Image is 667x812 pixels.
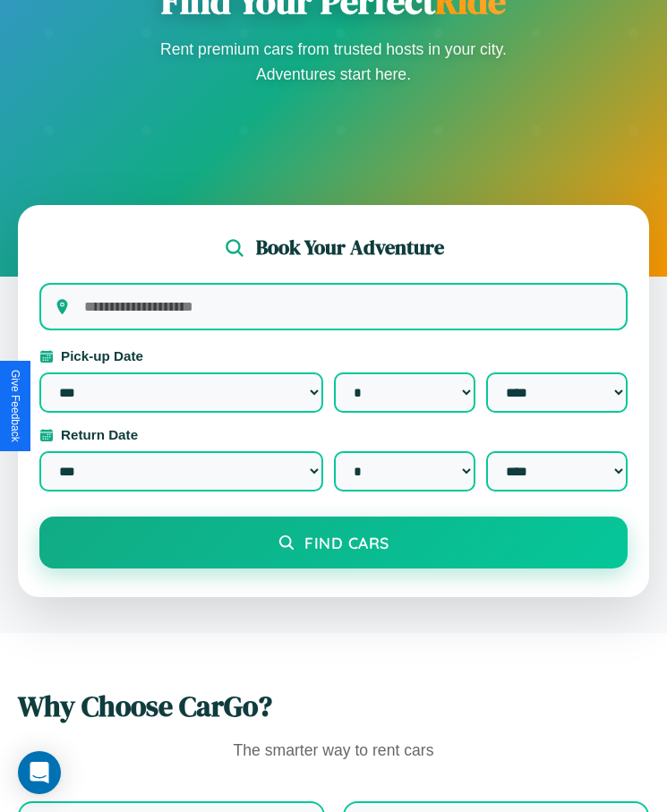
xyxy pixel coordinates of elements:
[256,234,444,261] h2: Book Your Adventure
[18,687,649,726] h2: Why Choose CarGo?
[39,348,628,363] label: Pick-up Date
[18,737,649,765] p: The smarter way to rent cars
[18,751,61,794] div: Open Intercom Messenger
[39,517,628,568] button: Find Cars
[39,427,628,442] label: Return Date
[155,37,513,87] p: Rent premium cars from trusted hosts in your city. Adventures start here.
[9,370,21,442] div: Give Feedback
